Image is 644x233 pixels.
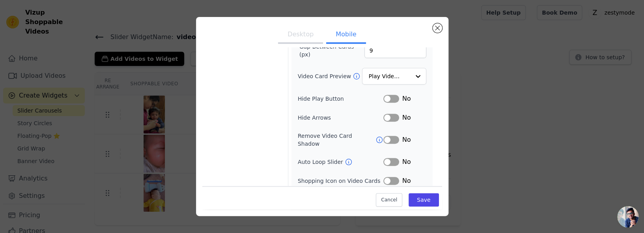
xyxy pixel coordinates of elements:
a: Open chat [617,206,638,227]
span: No [402,113,411,122]
button: Mobile [326,26,366,44]
button: Save [409,193,439,207]
button: Cancel [376,193,402,207]
label: Remove Video Card Shadow [298,132,375,148]
button: Close modal [433,23,442,33]
span: No [402,135,411,145]
label: Gap Between Cards (px) [299,43,364,58]
span: No [402,176,411,186]
span: No [402,94,411,103]
label: Auto Loop Slider [298,158,345,166]
label: Video Card Preview [298,72,353,80]
span: No [402,157,411,167]
label: Hide Arrows [298,114,383,122]
label: Shopping Icon on Video Cards [298,177,381,185]
button: Desktop [278,26,323,44]
label: Hide Play Button [298,95,383,103]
